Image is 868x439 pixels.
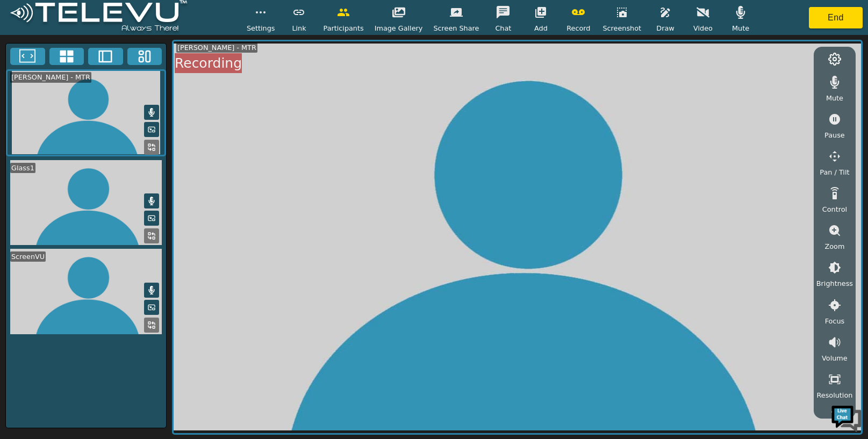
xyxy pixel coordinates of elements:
[824,241,844,251] span: Zoom
[144,318,159,333] button: Replace Feed
[144,211,159,226] button: Picture in Picture
[323,23,363,33] span: Participants
[127,48,162,65] button: Three Window Medium
[656,23,674,33] span: Draw
[292,23,306,33] span: Link
[816,278,853,289] span: Brightness
[10,48,45,65] button: Fullscreen
[247,23,275,33] span: Settings
[826,93,843,103] span: Mute
[824,130,845,140] span: Pause
[10,251,46,262] div: ScreenVU
[144,300,159,315] button: Picture in Picture
[732,23,749,33] span: Mute
[566,23,590,33] span: Record
[49,48,84,65] button: 4x4
[693,23,713,33] span: Video
[825,316,845,326] span: Focus
[375,23,423,33] span: Image Gallery
[822,204,847,214] span: Control
[176,42,257,53] div: [PERSON_NAME] - MTR
[495,23,511,33] span: Chat
[144,105,159,120] button: Mute
[433,23,479,33] span: Screen Share
[830,401,863,434] img: Chat Widget
[820,167,849,177] span: Pan / Tilt
[10,72,91,82] div: [PERSON_NAME] - MTR
[816,390,852,400] span: Resolution
[144,283,159,298] button: Mute
[602,23,641,33] span: Screenshot
[144,193,159,208] button: Mute
[175,53,242,74] div: Recording
[144,228,159,243] button: Replace Feed
[534,23,548,33] span: Add
[10,163,35,173] div: Glass1
[144,140,159,155] button: Replace Feed
[88,48,123,65] button: Two Window Medium
[144,122,159,137] button: Picture in Picture
[822,353,848,363] span: Volume
[809,7,863,28] button: End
